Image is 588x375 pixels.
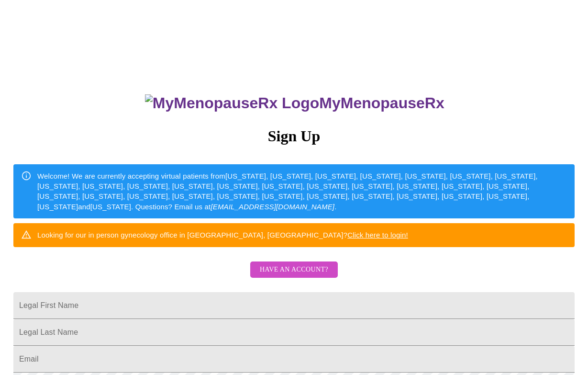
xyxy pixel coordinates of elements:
img: MyMenopauseRx Logo [145,94,319,112]
h3: Sign Up [13,127,575,145]
h3: MyMenopauseRx [15,94,575,112]
a: Have an account? [248,272,340,280]
a: Click here to login! [347,231,408,239]
em: [EMAIL_ADDRESS][DOMAIN_NAME] [211,203,334,211]
div: Looking for our in person gynecology office in [GEOGRAPHIC_DATA], [GEOGRAPHIC_DATA]? [37,226,408,244]
div: Welcome! We are currently accepting virtual patients from [US_STATE], [US_STATE], [US_STATE], [US... [37,167,567,216]
span: Have an account? [260,264,328,276]
button: Have an account? [250,261,338,278]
